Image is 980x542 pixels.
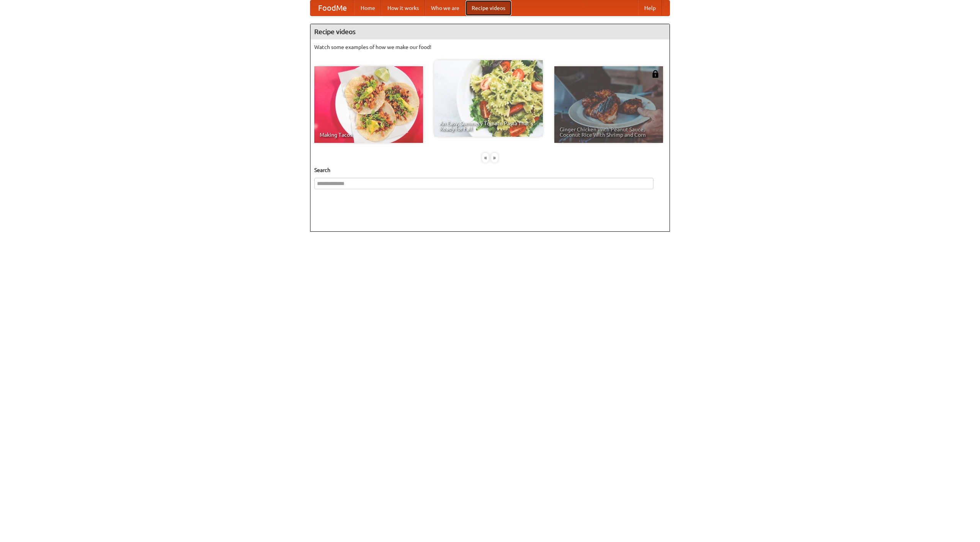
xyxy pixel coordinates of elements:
a: How it works [381,0,425,16]
img: 483408.png [652,70,659,78]
div: » [491,153,498,162]
h4: Recipe videos [310,24,670,39]
a: FoodMe [310,0,354,16]
a: Home [354,0,381,16]
h5: Search [314,166,666,174]
a: Making Tacos [314,66,423,143]
span: An Easy, Summery Tomato Pasta That's Ready for Fall [439,121,537,131]
p: Watch some examples of how we make our food! [314,43,666,51]
div: « [482,153,489,162]
a: Recipe videos [465,0,511,16]
a: Help [638,0,662,16]
a: Who we are [425,0,465,16]
a: An Easy, Summery Tomato Pasta That's Ready for Fall [434,60,543,137]
span: Making Tacos [320,132,418,138]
